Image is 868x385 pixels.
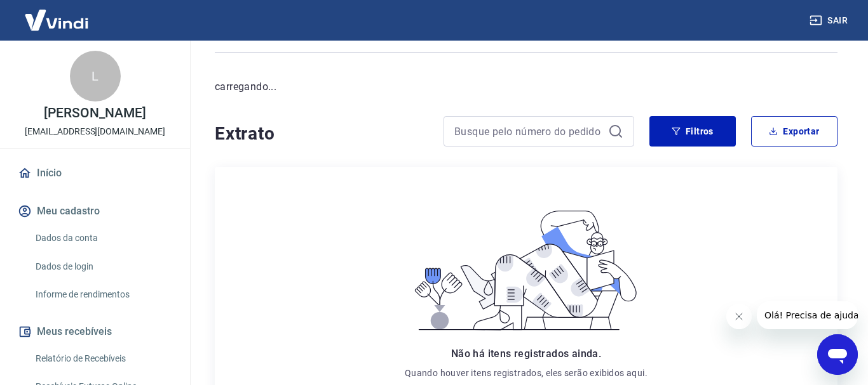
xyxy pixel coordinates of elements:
span: Não há itens registrados ainda. [451,348,601,360]
iframe: Fechar mensagem [726,304,752,329]
a: Informe de rendimentos [31,282,175,308]
button: Meu cadastro [15,197,175,225]
button: Filtros [649,116,736,147]
a: Relatório de Recebíveis [31,346,175,372]
div: L [70,51,121,101]
button: Meus recebíveis [15,318,175,346]
iframe: Botão para abrir a janela de mensagens [817,334,858,375]
button: Exportar [751,116,837,147]
input: Busque pelo número do pedido [454,122,603,141]
p: [PERSON_NAME] [44,107,146,120]
a: Dados de login [31,254,175,280]
p: carregando... [215,79,837,95]
p: [EMAIL_ADDRESS][DOMAIN_NAME] [25,125,165,138]
span: Olá! Precisa de ajuda? [8,9,107,19]
iframe: Mensagem da empresa [757,301,858,329]
a: Dados da conta [31,225,175,251]
img: Vindi [15,1,98,39]
p: Quando houver itens registrados, eles serão exibidos aqui. [405,367,648,379]
a: Início [15,159,175,187]
h4: Extrato [215,121,428,147]
button: Sair [807,9,853,32]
